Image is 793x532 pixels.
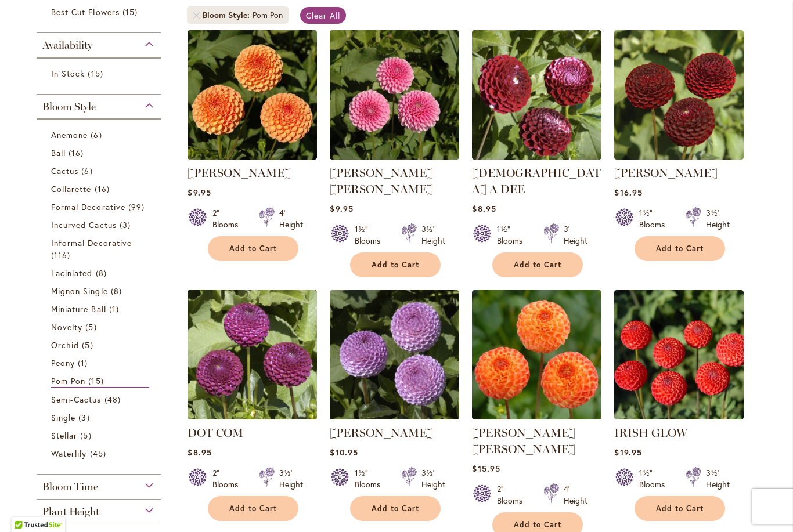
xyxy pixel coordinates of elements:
a: DOT COM [188,411,317,422]
span: 5 [80,429,94,441]
button: Add to Cart [208,236,298,261]
a: BETTY ANNE [330,151,459,162]
a: Clear All [300,7,346,24]
span: 15 [88,375,106,387]
span: 16 [69,147,86,159]
span: Incurved Cactus [51,219,117,230]
a: Pom Pon 15 [51,375,149,388]
div: 3½' Height [421,223,445,247]
div: 2" Blooms [212,467,245,490]
img: FRANK HOLMES [330,290,459,419]
span: Availability [42,39,92,52]
span: 1 [78,357,91,369]
span: $10.95 [330,447,358,458]
span: $9.95 [188,187,211,198]
span: Bloom Style [42,100,96,113]
span: Add to Cart [514,520,561,530]
span: Collarette [51,183,92,194]
a: Best Cut Flowers [51,6,149,18]
button: Add to Cart [208,496,298,521]
a: Ball 16 [51,147,149,159]
a: [PERSON_NAME] [PERSON_NAME] [472,426,575,456]
span: Informal Decorative [51,237,132,248]
a: [PERSON_NAME] [PERSON_NAME] [330,166,433,196]
a: Miniature Ball 1 [51,303,149,315]
span: Anemone [51,129,88,140]
div: 4' Height [564,483,587,506]
span: 99 [128,201,147,213]
span: $8.95 [188,447,211,458]
span: Formal Decorative [51,201,125,212]
span: Peony [51,357,75,368]
span: Plant Height [42,505,99,518]
span: Best Cut Flowers [51,6,120,17]
a: Mignon Single 8 [51,285,149,297]
a: Semi-Cactus 48 [51,393,149,406]
a: [PERSON_NAME] [188,166,291,180]
div: 1½" Blooms [497,223,529,247]
span: Novelty [51,321,82,332]
span: Orchid [51,339,79,350]
div: 1½" Blooms [639,207,672,230]
iframe: Launch Accessibility Center [9,491,41,523]
a: Collarette 16 [51,183,149,195]
a: Single 3 [51,411,149,424]
span: Bloom Style [203,9,253,21]
div: 3½' Height [421,467,445,490]
span: Cactus [51,165,78,176]
a: Informal Decorative 116 [51,237,149,261]
span: 8 [111,285,125,297]
img: CHICK A DEE [472,30,601,160]
div: 1½" Blooms [639,467,672,490]
div: 1½" Blooms [355,223,387,247]
a: In Stock 15 [51,67,149,79]
span: 5 [82,339,96,351]
span: Add to Cart [372,260,419,270]
span: 1 [109,303,122,315]
img: DOT COM [185,287,320,422]
span: Ball [51,147,66,158]
img: IRISH GLOW [614,290,744,419]
div: 1½" Blooms [355,467,387,490]
span: 8 [96,267,110,279]
img: GINGER WILLO [472,290,601,419]
button: Add to Cart [350,252,441,277]
a: Waterlily 45 [51,447,149,459]
span: Bloom Time [42,480,98,493]
span: 3 [120,219,134,231]
span: Add to Cart [514,260,561,270]
img: BETTY ANNE [330,30,459,160]
span: Semi-Cactus [51,394,102,405]
a: Stellar 5 [51,429,149,441]
span: Add to Cart [229,244,277,254]
div: Pom Pon [253,9,283,21]
button: Add to Cart [635,236,725,261]
img: AMBER QUEEN [188,30,317,160]
div: 3½' Height [706,207,730,230]
span: $15.95 [472,463,500,474]
a: CROSSFIELD EBONY [614,151,744,162]
div: 3½' Height [706,467,730,490]
span: Mignon Single [51,285,108,296]
button: Add to Cart [350,496,441,521]
div: 2" Blooms [497,483,529,506]
span: $9.95 [330,203,353,214]
span: Add to Cart [656,504,704,513]
a: GINGER WILLO [472,411,601,422]
span: 6 [91,129,104,141]
button: Add to Cart [492,252,583,277]
span: Pom Pon [51,375,85,386]
a: DOT COM [188,426,243,440]
a: FRANK HOLMES [330,411,459,422]
span: Clear All [306,10,340,21]
span: 116 [51,249,73,261]
a: AMBER QUEEN [188,151,317,162]
a: Novelty 5 [51,321,149,333]
div: 4' Height [279,207,303,230]
span: Waterlily [51,448,86,459]
a: IRISH GLOW [614,426,687,440]
span: 5 [85,321,99,333]
a: Anemone 6 [51,129,149,141]
a: Incurved Cactus 3 [51,219,149,231]
span: Add to Cart [372,504,419,513]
